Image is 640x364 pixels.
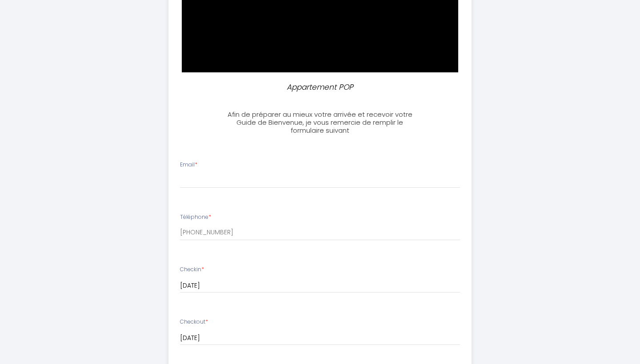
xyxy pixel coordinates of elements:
[180,265,204,274] label: Checkin
[221,111,419,135] h3: Afin de préparer au mieux votre arrivée et recevoir votre Guide de Bienvenue, je vous remercie de...
[225,81,415,93] p: Appartement POP
[180,213,211,222] label: Téléphone
[180,161,197,169] label: Email
[180,318,208,326] label: Checkout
